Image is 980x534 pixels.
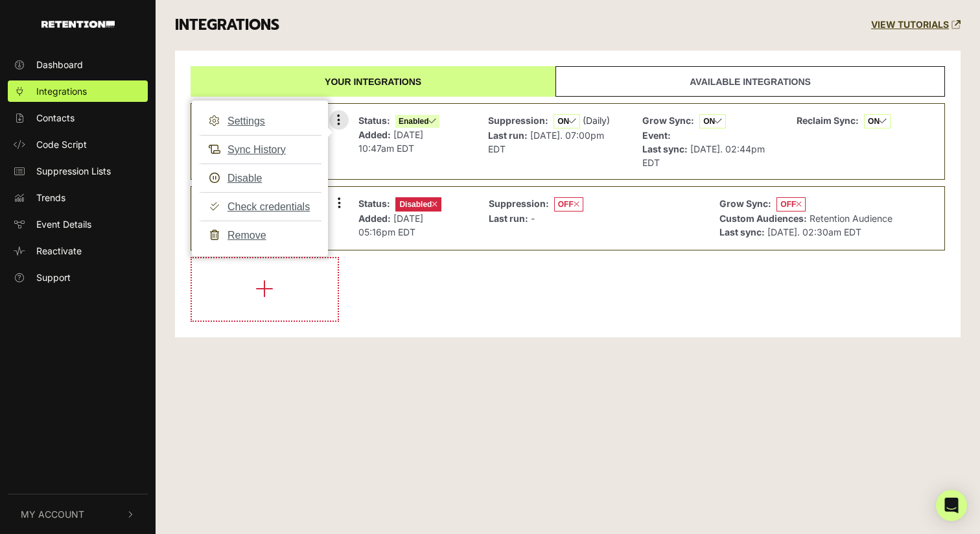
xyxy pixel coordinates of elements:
strong: Last run: [489,213,528,224]
span: Dashboard [36,58,83,71]
span: My Account [21,507,84,521]
strong: Reclaim Sync: [797,115,859,126]
img: Retention.com [41,21,115,28]
span: [DATE]. 02:44pm EDT [642,143,765,168]
span: Retention Audience [810,213,892,224]
a: Suppression Lists [8,160,148,182]
strong: Suppression: [489,198,549,209]
strong: Added: [358,129,391,140]
a: Your integrations [191,66,555,97]
span: [DATE]. 02:30am EDT [767,226,861,237]
a: Reactivate [8,240,148,261]
span: [DATE] 05:16pm EDT [358,213,423,237]
strong: Status: [358,198,390,209]
a: Trends [8,187,148,208]
span: Suppression Lists [36,164,111,178]
a: Disable [198,164,321,193]
span: Event Details [36,217,91,231]
span: Trends [36,191,65,204]
strong: Grow Sync: [642,115,694,126]
strong: Last run: [488,130,528,141]
a: Available integrations [555,66,945,97]
span: ON [864,114,891,128]
a: Support [8,267,148,288]
strong: Event: [642,130,671,141]
a: Check credentials [198,192,321,221]
strong: Custom Audiences: [719,213,807,224]
div: Open Intercom Messenger [936,490,967,521]
strong: Last sync: [719,226,765,237]
h3: INTEGRATIONS [175,16,279,34]
span: Disabled [395,197,441,212]
span: - [531,213,535,224]
a: Code Script [8,134,148,155]
a: Remove [198,221,321,250]
a: Event Details [8,213,148,235]
span: [DATE]. 07:00pm EDT [488,130,604,154]
strong: Suppression: [488,115,548,126]
span: Support [36,271,71,284]
strong: Grow Sync: [719,198,771,209]
span: Code Script [36,138,87,151]
span: Integrations [36,84,87,98]
span: Contacts [36,111,75,125]
span: [DATE] 10:47am EDT [358,129,423,154]
span: OFF [554,197,583,212]
strong: Added: [358,213,391,224]
a: Contacts [8,107,148,128]
span: ON [554,114,580,128]
button: My Account [8,494,148,534]
span: OFF [776,197,806,212]
a: Sync History [198,135,321,164]
span: Reactivate [36,244,82,258]
strong: Status: [358,115,390,126]
span: ON [699,114,726,128]
a: Dashboard [8,54,148,75]
a: VIEW TUTORIALS [871,19,961,30]
span: (Daily) [583,115,610,126]
strong: Last sync: [642,143,688,154]
a: Integrations [8,80,148,102]
span: Enabled [395,115,439,128]
a: Settings [198,107,321,136]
